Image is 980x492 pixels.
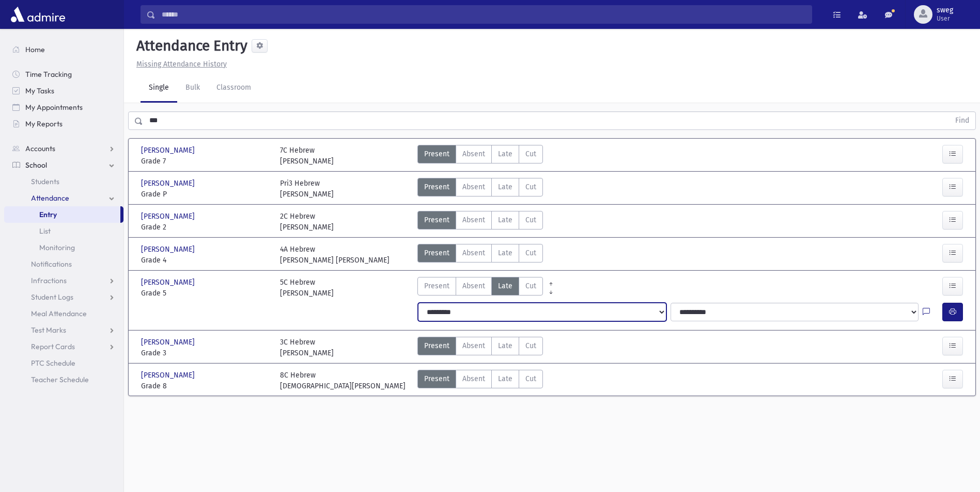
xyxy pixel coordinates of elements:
[417,277,543,299] div: AttTypes
[424,281,449,291] span: Present
[31,292,73,302] span: Student Logs
[4,66,123,83] a: Time Tracking
[141,255,270,266] span: Grade 4
[498,248,512,258] span: Late
[141,222,270,233] span: Grade 2
[417,370,543,391] div: AttTypes
[8,4,68,25] img: AdmirePro
[4,83,123,99] a: My Tasks
[141,348,270,358] span: Grade 3
[280,178,334,200] div: Pri3 Hebrew [PERSON_NAME]
[141,381,270,391] span: Grade 8
[31,276,67,285] span: Infractions
[424,248,449,258] span: Present
[4,173,123,190] a: Students
[498,281,512,291] span: Late
[525,149,536,159] span: Cut
[417,211,543,233] div: AttTypes
[31,375,89,384] span: Teacher Schedule
[462,215,485,225] span: Absent
[417,337,543,358] div: AttTypes
[141,370,197,381] span: [PERSON_NAME]
[25,119,63,128] span: My Reports
[208,74,259,103] a: Classroom
[280,244,390,266] div: 4A Hebrew [PERSON_NAME] [PERSON_NAME]
[4,355,123,371] a: PTC Schedule
[141,74,177,103] a: Single
[155,5,812,24] input: Search
[4,41,123,58] a: Home
[31,259,72,269] span: Notifications
[937,14,953,23] span: User
[31,309,87,318] span: Meal Attendance
[177,74,208,103] a: Bulk
[4,99,123,116] a: My Appointments
[498,340,512,351] span: Late
[25,160,47,170] span: School
[525,182,536,192] span: Cut
[39,226,51,236] span: List
[4,371,123,388] a: Teacher Schedule
[141,288,270,299] span: Grade 5
[424,149,449,159] span: Present
[31,325,66,335] span: Test Marks
[31,342,75,351] span: Report Cards
[25,45,45,54] span: Home
[141,337,197,348] span: [PERSON_NAME]
[4,256,123,272] a: Notifications
[424,373,449,384] span: Present
[4,239,123,256] a: Monitoring
[132,37,247,55] h5: Attendance Entry
[424,215,449,225] span: Present
[25,103,83,112] span: My Appointments
[4,140,123,157] a: Accounts
[417,244,543,266] div: AttTypes
[141,156,270,167] span: Grade 7
[462,373,485,384] span: Absent
[498,182,512,192] span: Late
[25,70,72,79] span: Time Tracking
[462,182,485,192] span: Absent
[141,178,197,189] span: [PERSON_NAME]
[141,211,197,222] span: [PERSON_NAME]
[280,337,334,358] div: 3C Hebrew [PERSON_NAME]
[462,248,485,258] span: Absent
[39,210,57,219] span: Entry
[39,243,75,252] span: Monitoring
[525,215,536,225] span: Cut
[4,206,120,223] a: Entry
[141,145,197,156] span: [PERSON_NAME]
[4,157,123,173] a: School
[4,116,123,132] a: My Reports
[31,358,75,368] span: PTC Schedule
[4,338,123,355] a: Report Cards
[417,145,543,167] div: AttTypes
[136,60,227,69] u: Missing Attendance History
[498,373,512,384] span: Late
[280,145,334,167] div: 7C Hebrew [PERSON_NAME]
[525,248,536,258] span: Cut
[462,149,485,159] span: Absent
[417,178,543,200] div: AttTypes
[525,281,536,291] span: Cut
[949,112,975,129] button: Find
[462,340,485,351] span: Absent
[141,189,270,200] span: Grade P
[498,215,512,225] span: Late
[4,289,123,305] a: Student Logs
[4,322,123,338] a: Test Marks
[462,281,485,291] span: Absent
[4,190,123,206] a: Attendance
[25,144,55,153] span: Accounts
[525,340,536,351] span: Cut
[525,373,536,384] span: Cut
[132,60,227,69] a: Missing Attendance History
[25,86,54,95] span: My Tasks
[141,277,197,288] span: [PERSON_NAME]
[4,272,123,289] a: Infractions
[498,149,512,159] span: Late
[141,244,197,255] span: [PERSON_NAME]
[280,370,406,391] div: 8C Hebrew [DEMOGRAPHIC_DATA][PERSON_NAME]
[937,6,953,14] span: sweg
[31,177,59,186] span: Students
